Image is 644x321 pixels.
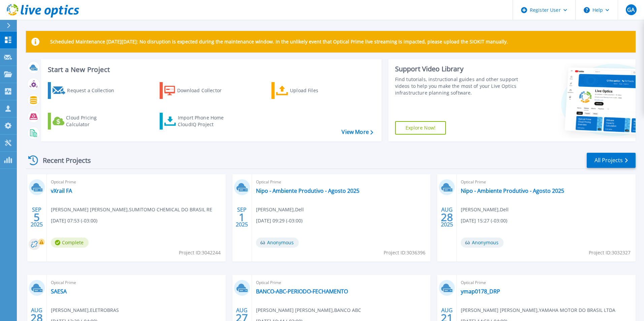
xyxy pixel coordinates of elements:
div: Upload Files [290,84,344,97]
a: Nipo - Ambiente Produtivo - Agosto 2025 [256,187,359,194]
span: Project ID: 3036396 [384,249,425,256]
span: [DATE] 09:29 (-03:00) [256,217,302,224]
h3: Start a New Project [48,66,373,73]
p: Scheduled Maintenance [DATE][DATE]: No disruption is expected during the maintenance window. In t... [50,39,508,44]
a: Nipo - Ambiente Produtivo - Agosto 2025 [461,187,564,194]
span: 27 [236,315,248,321]
span: [PERSON_NAME] [PERSON_NAME] , BANCO ABC [256,307,361,314]
span: Anonymous [461,238,504,248]
div: SEP 2025 [30,205,43,229]
span: Optical Prime [51,279,222,286]
a: Request a Collection [48,82,123,99]
span: Project ID: 3042244 [179,249,221,256]
div: SEP 2025 [235,205,248,229]
span: [DATE] 15:27 (-03:00) [461,217,507,224]
div: Find tutorials, instructional guides and other support videos to help you make the most of your L... [395,76,521,96]
span: 28 [441,214,453,220]
div: AUG 2025 [441,205,453,229]
a: Cloud Pricing Calculator [48,113,123,130]
a: SAESA [51,288,67,295]
a: ymap0178_DRP [461,288,500,295]
span: 1 [239,214,245,220]
span: [PERSON_NAME] [PERSON_NAME] , YAMAHA MOTOR DO BRASIL LTDA [461,307,615,314]
span: Project ID: 3032327 [589,249,631,256]
a: vXrail FA [51,187,72,194]
span: 5 [34,214,40,220]
a: View More [342,129,373,135]
a: BANCO-ABC-PERIODO-FECHAMENTO [256,288,348,295]
span: [PERSON_NAME] [PERSON_NAME] , SUMITOMO CHEMICAL DO BRASIL RE [51,206,212,213]
span: Complete [51,238,89,248]
span: Optical Prime [51,178,222,186]
span: Optical Prime [461,178,632,186]
span: [PERSON_NAME] , Dell [461,206,509,213]
span: Optical Prime [256,178,427,186]
span: Optical Prime [461,279,632,286]
div: Support Video Library [395,65,521,73]
div: Cloud Pricing Calculator [66,114,120,128]
div: Recent Projects [26,152,100,169]
span: [DATE] 07:53 (-03:00) [51,217,97,224]
span: 28 [31,315,43,321]
span: GA [627,7,635,12]
div: Download Collector [177,84,231,97]
span: 21 [441,315,453,321]
span: Anonymous [256,238,299,248]
a: Upload Files [271,82,347,99]
span: Optical Prime [256,279,427,286]
span: [PERSON_NAME] , ELETROBRAS [51,307,119,314]
a: Download Collector [160,82,235,99]
a: All Projects [587,153,636,168]
div: Request a Collection [67,84,121,97]
div: Import Phone Home CloudIQ Project [178,114,230,128]
a: Explore Now! [395,121,446,135]
span: [PERSON_NAME] , Dell [256,206,304,213]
